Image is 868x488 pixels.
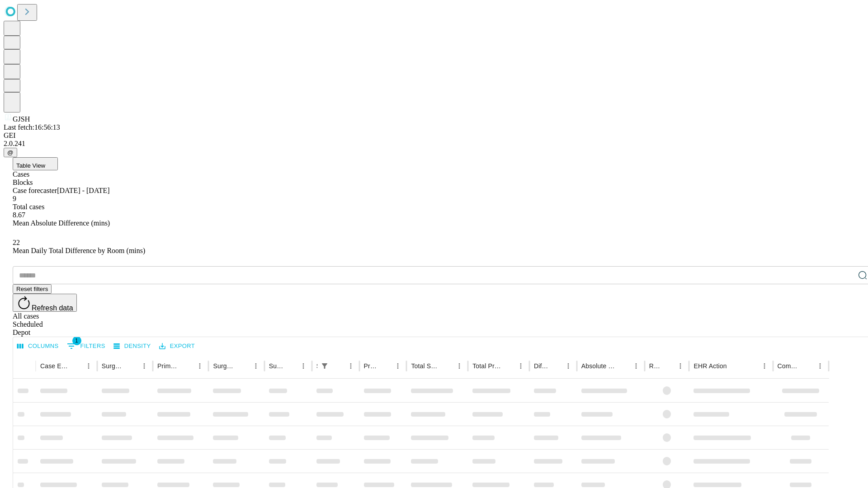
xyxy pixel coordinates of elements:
button: Sort [379,360,392,372]
span: 8.67 [13,211,25,219]
span: 9 [13,195,16,202]
span: @ [7,149,14,156]
span: Table View [16,162,45,169]
button: Menu [514,360,527,372]
button: Sort [237,360,250,372]
button: Sort [332,360,344,372]
button: Sort [70,360,82,372]
div: Primary Service [157,362,180,370]
button: Sort [661,360,674,372]
button: Show filters [318,360,331,372]
span: 22 [13,239,20,246]
div: Case Epic Id [40,362,69,370]
div: Total Predicted Duration [472,362,501,370]
button: Menu [392,360,404,372]
button: Menu [82,360,95,372]
button: Show filters [65,339,108,353]
span: GJSH [13,115,30,123]
div: Absolute Difference [581,362,616,370]
button: Menu [250,360,262,372]
span: Refresh data [32,304,73,312]
button: Export [157,339,197,353]
button: Sort [440,360,453,372]
button: Sort [125,360,138,372]
button: Sort [617,360,630,372]
button: Menu [344,360,357,372]
span: Last fetch: 16:56:13 [4,123,60,131]
button: Refresh data [13,294,77,312]
span: Case forecaster [13,187,57,194]
div: Surgeon Name [102,362,124,370]
button: Sort [801,360,814,372]
button: Menu [630,360,642,372]
button: Select columns [15,339,61,353]
button: Sort [284,360,297,372]
button: Density [111,339,153,353]
div: 1 active filter [318,360,331,372]
button: Sort [549,360,562,372]
span: [DATE] - [DATE] [57,187,109,194]
span: Total cases [13,203,44,211]
div: Difference [534,362,548,370]
div: 2.0.241 [4,140,864,148]
button: Menu [453,360,466,372]
button: Menu [758,360,771,372]
div: Comments [778,362,800,370]
button: Menu [297,360,310,372]
button: Menu [814,360,826,372]
div: GEI [4,131,864,140]
div: Resolved in EHR [649,362,661,370]
button: Sort [502,360,514,372]
button: Reset filters [13,284,52,294]
span: Mean Absolute Difference (mins) [13,219,110,227]
div: Surgery Name [213,362,236,370]
span: Reset filters [16,286,48,292]
span: Mean Daily Total Difference by Room (mins) [13,247,145,254]
button: Menu [138,360,151,372]
button: Sort [728,360,741,372]
button: Table View [13,157,58,170]
button: @ [4,148,17,157]
div: Scheduled In Room Duration [316,362,317,370]
div: Surgery Date [269,362,283,370]
div: EHR Action [693,362,726,370]
div: Predicted In Room Duration [364,362,378,370]
span: 1 [72,336,81,345]
button: Menu [193,360,206,372]
button: Sort [181,360,193,372]
button: Menu [562,360,575,372]
button: Menu [674,360,687,372]
div: Total Scheduled Duration [411,362,439,370]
